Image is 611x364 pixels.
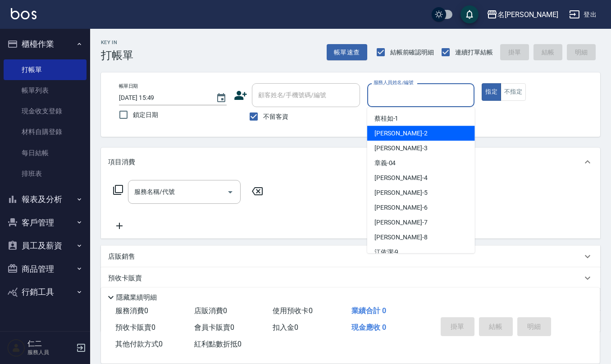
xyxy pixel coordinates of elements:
[374,173,428,183] span: [PERSON_NAME] -4
[115,306,148,315] span: 服務消費 0
[4,32,87,56] button: 櫃檯作業
[374,114,399,123] span: 蔡桂如 -1
[210,87,232,109] button: Choose date, selected date is 2025-09-20
[4,121,87,142] a: 材料自購登錄
[4,211,87,234] button: 客戶管理
[482,83,501,101] button: 指定
[108,157,135,167] p: 項目消費
[11,8,36,19] img: Logo
[194,306,227,315] span: 店販消費 0
[273,306,313,315] span: 使用預收卡 0
[27,339,73,348] h5: 仁二
[108,252,135,261] p: 店販銷售
[4,80,87,101] a: 帳單列表
[101,40,133,45] h2: Key In
[263,112,288,121] span: 不留客資
[501,83,526,101] button: 不指定
[4,101,87,121] a: 現金收支登錄
[351,323,386,332] span: 現金應收 0
[483,5,562,24] button: 名[PERSON_NAME]
[565,6,600,23] button: 登出
[374,158,396,168] span: 章義 -04
[374,203,428,212] span: [PERSON_NAME] -6
[27,348,73,356] p: 服務人員
[108,274,142,283] p: 預收卡販賣
[497,9,558,20] div: 名[PERSON_NAME]
[223,185,237,199] button: Open
[115,340,163,348] span: 其他付款方式 0
[116,293,157,302] p: 隱藏業績明細
[4,163,87,184] a: 排班表
[101,267,600,289] div: 預收卡販賣
[390,48,434,57] span: 結帳前確認明細
[119,83,138,90] label: 帳單日期
[119,90,207,105] input: YYYY/MM/DD hh:mm
[461,5,479,23] button: save
[4,188,87,211] button: 報表及分析
[4,257,87,281] button: 商品管理
[351,306,386,315] span: 業績合計 0
[4,143,87,163] a: 每日結帳
[327,44,367,61] button: 帳單速查
[273,323,298,332] span: 扣入金 0
[4,280,87,304] button: 行銷工具
[7,339,25,357] img: Person
[4,234,87,257] button: 員工及薪資
[374,247,399,257] span: 江依潔 -9
[101,49,133,62] h3: 打帳單
[374,188,428,198] span: [PERSON_NAME] -5
[133,110,158,120] span: 鎖定日期
[101,148,600,176] div: 項目消費
[374,218,428,227] span: [PERSON_NAME] -7
[374,144,428,153] span: [PERSON_NAME] -3
[194,340,242,348] span: 紅利點數折抵 0
[4,59,87,80] a: 打帳單
[101,246,600,267] div: 店販銷售
[374,79,413,86] label: 服務人員姓名/編號
[374,233,428,242] span: [PERSON_NAME] -8
[194,323,234,332] span: 會員卡販賣 0
[374,129,428,138] span: [PERSON_NAME] -2
[455,48,493,57] span: 連續打單結帳
[115,323,155,332] span: 預收卡販賣 0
